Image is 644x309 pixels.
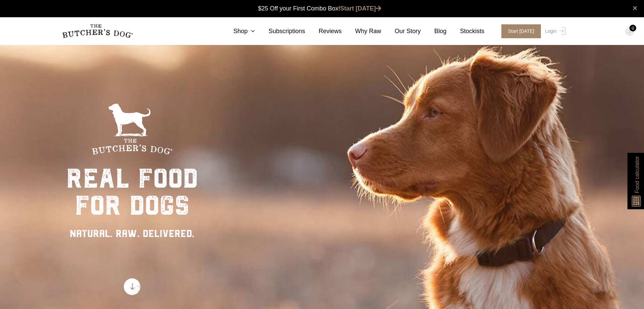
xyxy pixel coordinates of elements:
[340,5,381,12] a: Start [DATE]
[495,24,544,38] a: Start [DATE]
[66,226,198,241] div: NATURAL. RAW. DELIVERED.
[305,27,342,36] a: Reviews
[220,27,255,36] a: Shop
[255,27,305,36] a: Subscriptions
[381,27,421,36] a: Our Story
[421,27,447,36] a: Blog
[629,25,636,31] div: 0
[342,27,381,36] a: Why Raw
[501,24,541,38] span: Start [DATE]
[633,156,641,193] span: Food calculator
[633,4,637,12] a: close
[625,27,634,36] img: TBD_Cart-Empty.png
[447,27,484,36] a: Stockists
[66,165,198,219] div: real food for dogs
[543,24,565,38] a: Login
